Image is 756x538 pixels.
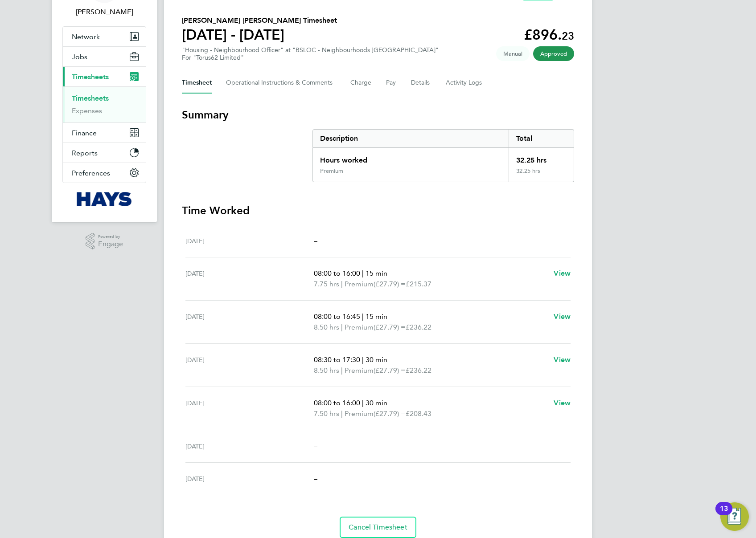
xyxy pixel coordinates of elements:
h3: Time Worked [182,204,574,218]
span: | [362,269,364,277]
h3: Summary [182,108,574,122]
span: 7.50 hrs [314,409,339,418]
div: [DATE] [185,441,314,452]
span: View [554,355,571,364]
div: [DATE] [185,355,314,376]
div: 13 [720,509,728,520]
span: – [314,474,317,483]
span: | [362,399,364,407]
span: This timesheet has been approved. [533,46,574,61]
button: Details [411,72,431,94]
span: – [314,442,317,450]
span: Timesheets [72,73,109,81]
button: Reports [63,143,146,163]
a: View [554,311,571,322]
button: Jobs [63,47,146,66]
span: Cancel Timesheet [349,523,407,532]
span: 30 min [366,399,387,407]
div: Description [313,130,509,147]
span: Premium [345,408,374,419]
section: Timesheet [182,108,574,538]
span: Jobs [72,53,87,61]
div: [DATE] [185,236,314,246]
span: 08:30 to 17:30 [314,355,360,364]
button: Pay [386,72,397,94]
span: 30 min [366,355,387,364]
span: (£27.79) = [374,409,406,418]
button: Charge [350,72,372,94]
span: £236.22 [406,323,431,331]
span: 15 min [366,312,387,321]
span: 08:00 to 16:00 [314,269,360,277]
h2: [PERSON_NAME] [PERSON_NAME] Timesheet [182,15,337,26]
div: For "Torus62 Limited" [182,54,439,61]
div: 32.25 hrs [509,148,574,167]
span: Richard Gill [62,7,146,17]
span: Network [72,33,100,41]
button: Timesheets [63,67,146,86]
span: (£27.79) = [374,366,406,375]
span: | [362,312,364,321]
span: 08:00 to 16:00 [314,399,360,407]
span: View [554,399,571,407]
app-decimal: £896. [524,26,574,43]
div: [DATE] [185,473,314,484]
span: £208.43 [406,409,431,418]
span: Engage [98,240,123,248]
span: 08:00 to 16:45 [314,312,360,321]
span: This timesheet was manually created. [496,46,530,61]
span: | [341,323,343,331]
span: £236.22 [406,366,431,375]
button: Open Resource Center, 13 new notifications [720,502,749,531]
a: Expenses [72,106,102,115]
span: Reports [72,149,98,157]
a: Timesheets [72,94,109,102]
span: View [554,269,571,277]
span: 15 min [366,269,387,277]
div: Total [509,130,574,147]
span: | [341,280,343,288]
div: Hours worked [313,148,509,167]
button: Operational Instructions & Comments [226,72,336,94]
a: Powered byEngage [86,233,123,250]
span: (£27.79) = [374,280,406,288]
div: Summary [312,129,574,182]
span: Premium [345,365,374,376]
button: Timesheet [182,72,212,94]
h1: [DATE] - [DATE] [182,26,337,44]
span: | [341,409,343,418]
button: Network [63,27,146,46]
div: [DATE] [185,398,314,419]
span: 8.50 hrs [314,366,339,375]
button: Finance [63,123,146,143]
img: hays-logo-retina.png [77,192,132,206]
span: 8.50 hrs [314,323,339,331]
span: Finance [72,129,97,137]
button: Cancel Timesheet [340,517,416,538]
span: 7.75 hrs [314,280,339,288]
div: "Housing - Neighbourhood Officer" at "BSLOC - Neighbourhoods [GEOGRAPHIC_DATA]" [182,46,439,61]
span: Premium [345,322,374,333]
span: 23 [562,29,574,42]
span: Preferences [72,169,110,177]
a: Go to home page [62,192,146,206]
span: £215.37 [406,280,431,288]
a: View [554,268,571,279]
a: View [554,398,571,408]
span: Premium [345,279,374,289]
button: Preferences [63,163,146,183]
span: View [554,312,571,321]
div: 32.25 hrs [509,167,574,182]
span: Powered by [98,233,123,240]
div: [DATE] [185,268,314,289]
div: [DATE] [185,311,314,333]
div: Timesheets [63,86,146,122]
span: | [362,355,364,364]
button: Activity Logs [446,72,483,94]
span: – [314,236,317,245]
span: (£27.79) = [374,323,406,331]
div: Premium [320,167,343,175]
a: View [554,355,571,365]
span: | [341,366,343,375]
